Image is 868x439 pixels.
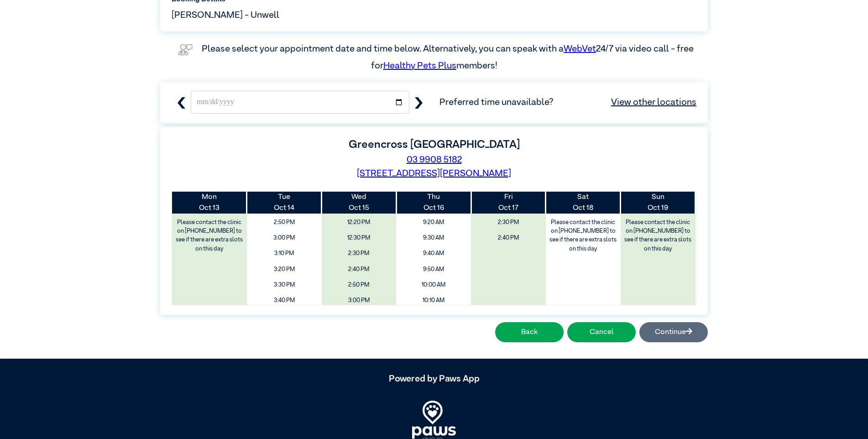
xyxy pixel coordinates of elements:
[202,44,695,70] label: Please select your appointment date and time below. Alternatively, you can speak with a 24/7 via ...
[383,61,456,70] a: Healthy Pets Plus
[250,263,319,276] span: 3:20 PM
[173,216,246,256] label: Please contact the clinic on [PHONE_NUMBER] to see if there are extra slots on this day
[325,216,393,229] span: 12:20 PM
[611,95,696,109] a: View other locations
[407,155,462,164] a: 03 9908 5182
[160,373,708,384] h5: Powered by Paws App
[399,278,468,292] span: 10:00 AM
[174,41,196,59] img: vet
[396,192,471,214] th: Oct 16
[250,216,319,229] span: 2:50 PM
[250,247,319,260] span: 3:10 PM
[399,294,468,307] span: 10:10 AM
[567,322,636,342] button: Cancel
[325,263,393,276] span: 2:40 PM
[322,192,397,214] th: Oct 15
[399,216,468,229] span: 9:20 AM
[622,216,695,256] label: Please contact the clinic on [PHONE_NUMBER] to see if there are extra slots on this day
[474,231,543,245] span: 2:40 PM
[564,44,596,53] a: WebVet
[172,8,279,22] span: [PERSON_NAME] - Unwell
[399,263,468,276] span: 9:50 AM
[546,192,621,214] th: Oct 18
[547,216,620,256] label: Please contact the clinic on [PHONE_NUMBER] to see if there are extra slots on this day
[471,192,546,214] th: Oct 17
[349,139,520,150] label: Greencross [GEOGRAPHIC_DATA]
[325,231,393,245] span: 12:30 PM
[399,231,468,245] span: 9:30 AM
[247,192,322,214] th: Oct 14
[325,278,393,292] span: 2:50 PM
[495,322,564,342] button: Back
[621,192,695,214] th: Oct 19
[474,216,543,229] span: 2:30 PM
[357,169,511,178] a: [STREET_ADDRESS][PERSON_NAME]
[172,192,247,214] th: Oct 13
[325,247,393,260] span: 2:30 PM
[250,231,319,245] span: 3:00 PM
[325,294,393,307] span: 3:00 PM
[250,294,319,307] span: 3:40 PM
[399,247,468,260] span: 9:40 AM
[439,95,696,109] span: Preferred time unavailable?
[250,278,319,292] span: 3:30 PM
